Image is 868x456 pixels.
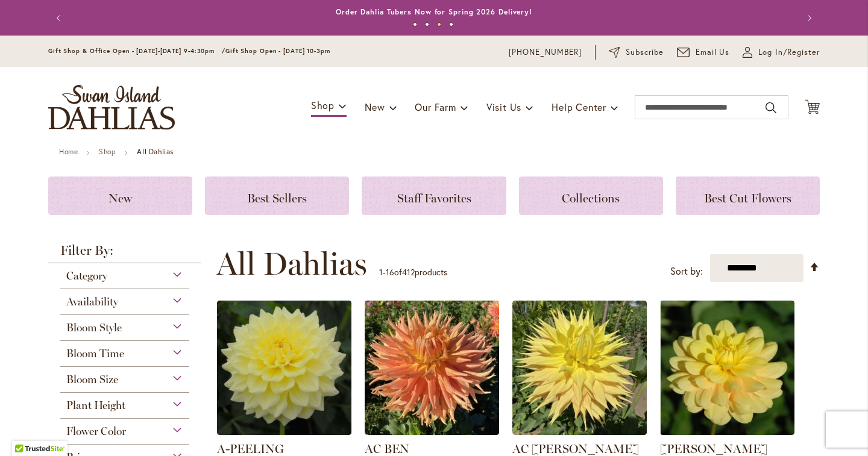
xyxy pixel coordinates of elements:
[48,176,192,215] a: New
[660,442,767,456] a: [PERSON_NAME]
[365,442,409,456] a: AC BEN
[217,301,351,435] img: A-Peeling
[66,347,124,360] span: Bloom Time
[9,413,43,447] iframe: Launch Accessibility Center
[437,22,441,27] button: 3 of 4
[402,266,415,278] span: 412
[758,46,820,58] span: Log In/Register
[336,7,532,16] a: Order Dahlia Tubers Now for Spring 2026 Delivery!
[217,426,351,437] a: A-Peeling
[247,191,307,205] span: Best Sellers
[379,263,447,282] p: - of products
[365,101,385,113] span: New
[425,22,429,27] button: 2 of 4
[486,101,521,113] span: Visit Us
[66,295,118,308] span: Availability
[626,46,664,58] span: Subscribe
[66,373,118,386] span: Bloom Size
[413,22,417,27] button: 1 of 4
[217,442,284,456] a: A-PEELING
[509,46,582,58] a: [PHONE_NUMBER]
[609,46,664,58] a: Subscribe
[311,99,335,111] span: Shop
[205,176,349,215] a: Best Sellers
[660,426,794,437] a: AHOY MATEY
[676,176,820,215] a: Best Cut Flowers
[449,22,453,27] button: 4 of 4
[362,176,506,215] a: Staff Favorites
[365,426,499,437] a: AC BEN
[108,191,132,205] span: New
[415,101,456,113] span: Our Farm
[59,147,78,156] a: Home
[386,266,394,278] span: 16
[512,442,639,456] a: AC [PERSON_NAME]
[379,266,383,278] span: 1
[48,85,175,130] a: store logo
[48,6,72,30] button: Previous
[66,321,122,334] span: Bloom Style
[743,46,820,58] a: Log In/Register
[660,301,794,435] img: AHOY MATEY
[137,147,174,156] strong: All Dahlias
[796,6,820,30] button: Next
[225,47,330,55] span: Gift Shop Open - [DATE] 10-3pm
[365,301,499,435] img: AC BEN
[512,301,647,435] img: AC Jeri
[512,426,647,437] a: AC Jeri
[696,46,730,58] span: Email Us
[670,260,703,283] label: Sort by:
[677,46,730,58] a: Email Us
[704,191,791,205] span: Best Cut Flowers
[48,244,201,263] strong: Filter By:
[397,191,471,205] span: Staff Favorites
[519,176,663,215] a: Collections
[48,47,225,55] span: Gift Shop & Office Open - [DATE]-[DATE] 9-4:30pm /
[66,399,125,412] span: Plant Height
[99,147,116,156] a: Shop
[216,246,367,282] span: All Dahlias
[552,101,606,113] span: Help Center
[66,425,126,438] span: Flower Color
[66,269,107,283] span: Category
[562,191,620,205] span: Collections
